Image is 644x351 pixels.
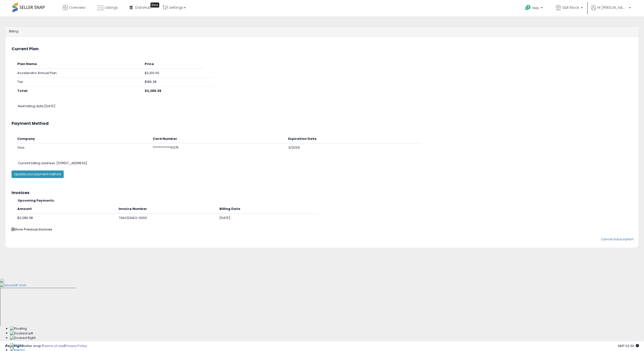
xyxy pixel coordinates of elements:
button: Update your payment method [12,170,64,178]
b: $2,286.38 [145,88,161,93]
h3: Payment Method [12,121,632,126]
span: Help [532,6,539,10]
td: Tax: [15,78,143,87]
a: Cancel Subscription [601,237,634,242]
th: Billing Date [217,205,318,213]
td: Visa [15,143,151,152]
span: Current billing address: [18,161,56,165]
h5: Upcoming Payments: [18,199,632,202]
td: 74ACDGAO-0002 [117,213,217,222]
span: Hi [PERSON_NAME] [597,5,627,10]
h3: Invoices [12,191,632,195]
td: $186.38 [143,78,203,87]
th: Expiration Date [286,135,422,143]
h3: Current Plan [12,47,632,51]
th: Invoice Number [117,205,217,213]
img: Docked Right [10,336,36,340]
td: [DATE] [217,213,318,222]
span: DataHub [135,5,151,10]
img: Home [10,343,24,348]
div: [STREET_ADDRESS] [14,161,642,166]
th: Plan Name [15,60,143,69]
div: Next billing date: [DATE] [14,104,642,109]
th: Price [143,60,203,69]
th: Amount [15,205,117,213]
div: Billing [5,27,639,37]
img: Docked Left [10,331,33,336]
th: Card Number [151,135,286,143]
span: Show Previous Invoices [12,227,52,232]
b: Total: [17,88,28,93]
div: Tooltip anchor [150,3,159,8]
a: Help [521,1,548,16]
span: Overview [69,5,85,10]
span: Listings [105,5,118,10]
td: $2,100.00 [143,69,203,78]
td: 3/2029 [286,143,422,152]
a: Hi [PERSON_NAME] [591,5,631,16]
td: $2,286.38 [15,213,117,222]
i: Get Help [525,5,531,11]
span: S&R Block [562,5,579,10]
th: Company [15,135,151,143]
td: Accelerator Annual Plan [15,69,143,78]
img: Floating [10,326,27,331]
